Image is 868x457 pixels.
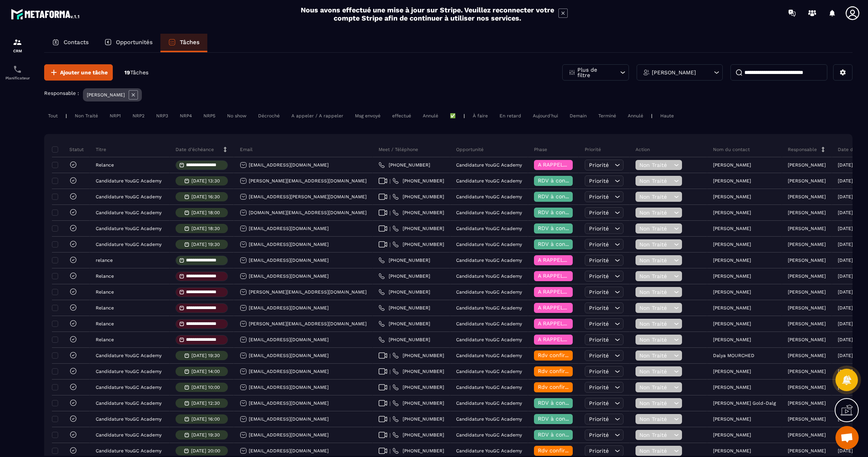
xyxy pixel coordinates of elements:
p: Opportunités [116,39,153,46]
span: Rdv confirmé ✅ [538,368,582,374]
p: [PERSON_NAME] [788,242,826,247]
span: Priorité [589,257,609,263]
p: Candidature YouGC Academy [456,194,522,199]
a: Opportunités [96,34,160,52]
p: Plus de filtre [577,67,611,78]
p: [DATE] 12:30 [191,400,220,406]
p: Relance [96,273,114,279]
a: [PHONE_NUMBER] [393,225,444,232]
span: Non Traité [639,162,672,168]
a: [PHONE_NUMBER] [393,178,444,184]
span: RDV à confimer ❓ [538,241,588,247]
span: | [389,416,391,422]
p: [DATE] 13:30 [191,178,220,184]
p: [DATE] 16:00 [191,416,220,422]
span: Priorité [589,305,609,311]
span: Non Traité [639,273,672,279]
p: [PERSON_NAME] [788,432,826,438]
p: Email [240,146,253,153]
p: Candidature YouGC Academy [96,416,162,422]
p: Candidature YouGC Academy [456,242,522,247]
span: Non Traité [639,416,672,422]
span: A RAPPELER/GHOST/NO SHOW✖️ [538,320,625,326]
p: [PERSON_NAME] [713,289,751,295]
a: [PHONE_NUMBER] [393,384,444,390]
span: RDV à confimer ❓ [538,400,588,406]
p: Candidature YouGC Academy [456,321,522,326]
div: Demain [566,111,591,120]
p: [PERSON_NAME] [788,416,826,422]
span: Priorité [589,368,609,375]
p: Candidature YouGC Academy [456,226,522,231]
span: Tâches [130,69,148,76]
a: [PHONE_NUMBER] [379,305,430,311]
p: Candidature YouGC Academy [456,369,522,374]
p: [PERSON_NAME] [713,226,751,231]
div: À faire [469,111,492,120]
p: [DATE] 15:59 [838,194,866,199]
div: Non Traité [71,111,102,120]
a: [PHONE_NUMBER] [379,289,430,295]
p: Statut [54,146,84,153]
span: | [389,432,391,438]
p: Candidature YouGC Academy [456,305,522,311]
p: [PERSON_NAME] [713,305,751,311]
span: Priorité [589,432,609,438]
div: effectué [388,111,415,120]
p: Candidature YouGC Academy [456,258,522,263]
p: [PERSON_NAME] [788,178,826,184]
span: Priorité [589,289,609,295]
p: [PERSON_NAME] [788,337,826,342]
p: Titre [96,146,106,153]
a: [PHONE_NUMBER] [379,257,430,263]
div: NRP3 [152,111,172,120]
p: [PERSON_NAME] [788,258,826,263]
span: A RAPPELER/GHOST/NO SHOW✖️ [538,304,625,311]
span: Non Traité [639,448,672,454]
p: Candidature YouGC Academy [456,400,522,406]
a: [PHONE_NUMBER] [393,448,444,454]
p: Candidature YouGC Academy [96,353,162,358]
span: Priorité [589,178,609,184]
a: Contacts [44,34,96,52]
p: Dalya MOURCHED [713,353,754,358]
p: Candidature YouGC Academy [96,226,162,231]
span: Priorité [589,416,609,422]
p: Candidature YouGC Academy [456,385,522,390]
span: Non Traité [639,194,672,200]
a: [PHONE_NUMBER] [393,432,444,438]
p: [DATE] 18:30 [191,226,220,231]
p: [PERSON_NAME] [788,162,826,168]
span: Priorité [589,448,609,454]
div: NRP4 [176,111,196,120]
p: [PERSON_NAME] [788,321,826,326]
p: Opportunité [456,146,484,153]
span: Non Traité [639,337,672,343]
p: [DATE] 12:25 [838,448,866,454]
p: Action [635,146,650,153]
span: RDV à confimer ❓ [538,416,588,422]
span: Priorité [589,162,609,168]
span: | [389,178,391,184]
span: Non Traité [639,321,672,327]
p: [DATE] 14:00 [191,369,220,374]
img: formation [13,38,22,47]
p: [DATE] 19:30 [191,242,220,247]
p: Candidature YouGC Academy [456,162,522,168]
p: | [651,113,653,119]
p: [PERSON_NAME] [652,70,696,75]
span: | [389,242,391,247]
p: Candidature YouGC Academy [96,385,162,390]
p: [PERSON_NAME] [788,448,826,454]
p: [DATE] 11:47 [838,162,865,168]
span: Priorité [589,321,609,327]
p: [PERSON_NAME] [713,194,751,199]
p: [PERSON_NAME] [788,385,826,390]
p: [DATE] 16:30 [191,194,220,199]
a: [PHONE_NUMBER] [393,400,444,406]
p: Tâches [180,39,200,46]
p: Candidature YouGC Academy [456,432,522,438]
span: Non Traité [639,178,672,184]
span: | [389,194,391,200]
div: NRP1 [106,111,125,120]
